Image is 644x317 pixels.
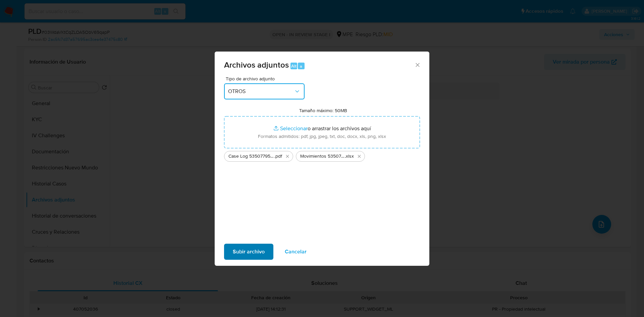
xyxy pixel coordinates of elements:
[414,62,420,68] button: Cerrar
[228,88,294,95] span: OTROS
[224,83,305,99] button: OTROS
[233,244,265,259] span: Subir archivo
[226,76,306,81] span: Tipo de archivo adjunto
[224,244,273,260] button: Subir archivo
[291,63,297,69] span: Alt
[224,148,420,162] ul: Archivos seleccionados
[224,59,289,71] span: Archivos adjuntos
[276,244,315,260] button: Cancelar
[299,107,347,113] label: Tamaño máximo: 50MB
[283,152,291,160] button: Eliminar Case Log 535077959 - 26_09_2025.pdf
[300,63,302,69] span: a
[274,153,282,160] span: .pdf
[285,244,307,259] span: Cancelar
[345,153,354,160] span: .xlsx
[300,153,345,160] span: Movimientos 535077959 - 26_09_2025
[355,152,363,160] button: Eliminar Movimientos 535077959 - 26_09_2025.xlsx
[228,153,274,160] span: Case Log 535077959 - 26_09_2025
